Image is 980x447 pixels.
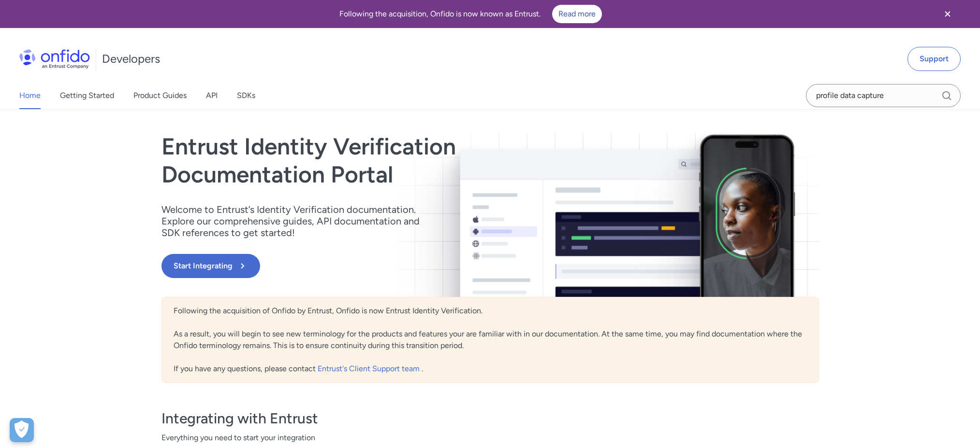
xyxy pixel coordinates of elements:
[19,49,90,69] img: Onfido Logo
[161,432,819,444] span: Everything you need to start your integration
[161,409,819,428] h3: Integrating with Entrust
[10,418,34,442] button: Open Preferences
[206,82,218,109] a: API
[907,47,961,71] a: Support
[19,82,41,109] a: Home
[552,5,602,23] a: Read more
[237,82,255,109] a: SDKs
[318,364,422,373] a: Entrust's Client Support team
[161,254,260,278] button: Start Integrating
[930,2,965,26] button: Close banner
[12,5,930,23] div: Following the acquisition, Onfido is now known as Entrust.
[133,82,187,109] a: Product Guides
[161,254,622,278] a: Start Integrating
[161,297,819,383] div: Following the acquisition of Onfido by Entrust, Onfido is now Entrust Identity Verification. As a...
[161,133,622,188] h1: Entrust Identity Verification Documentation Portal
[942,8,953,20] svg: Close banner
[102,51,160,67] h1: Developers
[161,204,432,238] p: Welcome to Entrust’s Identity Verification documentation. Explore our comprehensive guides, API d...
[10,418,34,442] div: Cookie Preferences
[60,82,114,109] a: Getting Started
[806,84,961,107] input: Onfido search input field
